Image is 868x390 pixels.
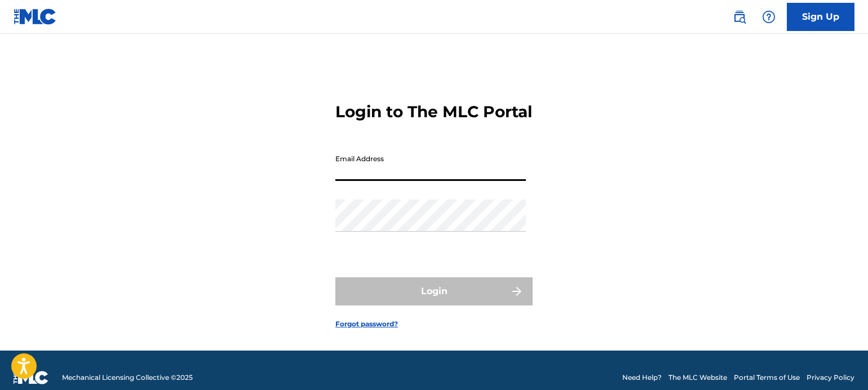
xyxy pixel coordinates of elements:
img: MLC Logo [14,8,57,25]
img: search [733,10,746,24]
a: Forgot password? [335,319,398,329]
img: help [762,10,776,24]
span: Mechanical Licensing Collective © 2025 [62,373,193,383]
div: Help [758,6,780,28]
h3: Login to The MLC Portal [335,102,532,122]
img: logo [14,371,48,384]
a: The MLC Website [668,373,727,383]
iframe: Chat Widget [812,336,868,390]
a: Public Search [728,6,751,28]
a: Privacy Policy [807,373,854,383]
a: Portal Terms of Use [734,373,800,383]
a: Need Help? [622,373,662,383]
a: Sign Up [787,3,854,31]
